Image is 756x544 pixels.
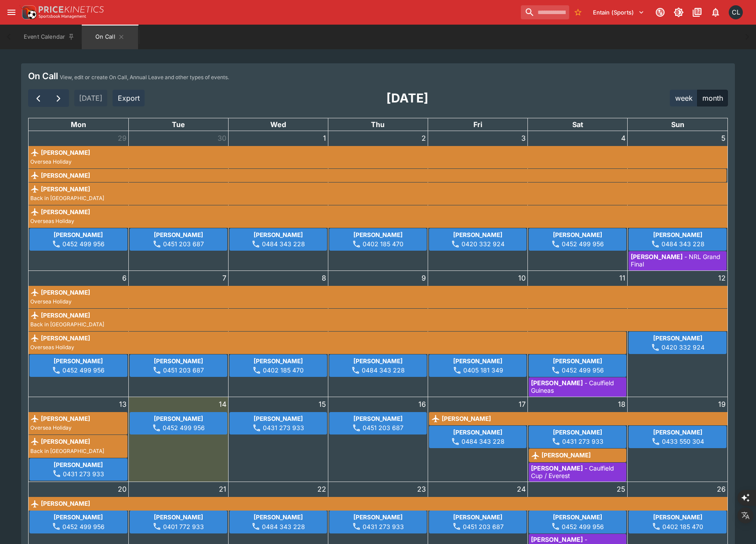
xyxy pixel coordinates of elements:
b: [PERSON_NAME] [531,379,583,387]
td: October 15, 2025 [228,397,328,482]
span: Back in [GEOGRAPHIC_DATA] [30,321,104,328]
div: Tofayel on call 0420 332 924 [629,332,726,354]
a: October 18, 2025 [616,397,627,411]
a: October 9, 2025 [420,271,428,285]
div: Josh Drayton on call 0431 273 933 [529,426,626,448]
b: [PERSON_NAME] [553,358,602,365]
img: PriceKinetics Logo [19,4,37,21]
a: October 6, 2025 [120,271,128,285]
p: Josh Drayton - NRL Grand Final [629,252,726,270]
span: Oversea Holiday [30,298,72,305]
div: Wyman Chen on call 0452 499 956 [30,355,127,376]
span: Overseas Holiday [30,344,74,350]
a: Monday [69,118,88,131]
button: On Call [82,25,138,49]
button: Documentation [689,4,705,20]
a: October 4, 2025 [619,131,627,145]
p: 0451 203 687 [163,239,204,248]
p: 0452 499 956 [62,365,105,375]
b: [PERSON_NAME] [531,536,583,543]
a: October 23, 2025 [415,482,428,496]
p: 0484 343 228 [362,365,405,375]
td: October 7, 2025 [128,270,228,397]
td: October 3, 2025 [428,131,528,270]
b: [PERSON_NAME] [553,231,602,238]
button: Previous month [28,89,49,107]
b: [PERSON_NAME] [653,231,702,238]
p: Josh Drayton - Caulfield Guineas [529,378,626,396]
div: Tofayel on call 0420 332 924 [429,229,526,250]
div: Chad Liu on leave until 2025-10-14 [29,435,127,457]
b: [PERSON_NAME] [154,231,203,238]
div: Wyman Chen on call 0452 499 956 [30,229,127,250]
a: October 13, 2025 [117,397,128,411]
button: Next month [48,89,69,107]
a: October 17, 2025 [517,397,527,411]
a: October 26, 2025 [715,482,727,496]
td: October 11, 2025 [528,270,628,397]
button: Chad Liu [726,3,745,22]
div: Jiahao Hao on call 0451 203 687 [429,511,526,533]
input: search [521,5,569,19]
div: Tyler Yang on leave until 2025-10-14 [29,413,127,434]
b: [PERSON_NAME] [442,414,491,423]
a: September 29, 2025 [116,131,128,145]
a: October 19, 2025 [716,397,727,411]
div: Mitch Carter on call 0484 343 228 [429,426,526,448]
b: [PERSON_NAME] [41,288,90,297]
h2: [DATE] [386,89,429,107]
div: Jiahao Hao on call 0451 203 687 [130,229,227,250]
a: Friday [472,118,484,131]
div: Wyman Chen on call 0452 499 956 [529,229,626,250]
p: 0420 332 924 [661,343,705,352]
b: [PERSON_NAME] [353,358,403,365]
p: 0402 185 470 [662,522,703,531]
b: [PERSON_NAME] [254,415,303,422]
div: Wyman Chen on call 0452 499 956 [130,413,227,434]
div: Wyman Chen on call 0452 499 956 [30,511,127,533]
p: 0452 499 956 [62,239,105,248]
b: [PERSON_NAME] [41,185,90,194]
a: October 7, 2025 [221,271,228,285]
td: September 29, 2025 [29,131,128,270]
b: [PERSON_NAME] [453,514,502,521]
b: [PERSON_NAME] [353,514,403,521]
a: October 16, 2025 [417,397,428,411]
p: 0452 499 956 [562,522,604,531]
b: [PERSON_NAME] [154,415,203,422]
b: [PERSON_NAME] [54,231,103,238]
td: September 30, 2025 [128,131,228,270]
p: Josh Drayton - Caulfield Cup / Everest [529,463,626,482]
div: Mitch Carter on call 0484 343 228 [629,229,726,250]
span: Back in [GEOGRAPHIC_DATA] [30,195,104,201]
a: October 5, 2025 [720,131,727,145]
button: month [697,90,728,107]
div: Tofayel on leave until 2025-11-01 [29,497,727,510]
b: [PERSON_NAME] [54,358,103,365]
a: October 8, 2025 [320,271,328,285]
div: Chad Liu [729,5,743,19]
button: [DATE] [74,90,108,107]
a: September 30, 2025 [216,131,228,145]
td: October 6, 2025 [29,270,128,397]
div: Sergi Montanes on call 0402 185 470 [330,229,426,250]
p: 0431 273 933 [562,437,603,446]
button: Select Tenant [588,5,650,19]
b: [PERSON_NAME] [41,499,90,508]
div: Wyman Chen on call 0452 499 956 [529,511,626,533]
td: October 1, 2025 [228,131,328,270]
div: Tofayel on leave until 2025-10-19 [529,449,626,461]
div: Chad Liu on leave until 2025-10-14 [29,309,727,331]
a: October 12, 2025 [716,271,727,285]
p: View, edit or create On Call, Annual Leave and other types of events. [60,73,229,82]
b: [PERSON_NAME] [254,231,303,238]
p: 0402 185 470 [363,239,403,248]
td: October 4, 2025 [528,131,628,270]
div: Tofayel on leave until 2025-11-01 [429,413,727,425]
td: October 14, 2025 [128,397,228,482]
td: October 19, 2025 [628,397,727,482]
a: October 10, 2025 [516,271,527,285]
b: [PERSON_NAME] [154,358,203,365]
div: Sergi Montanes on call 0402 185 470 [230,355,327,376]
div: Mitch Carter on call 0484 343 228 [230,229,327,250]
